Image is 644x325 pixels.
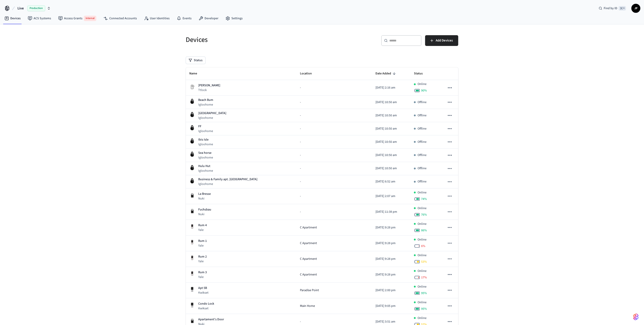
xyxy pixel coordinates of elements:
[300,288,319,293] span: Paradise Point
[198,306,214,311] p: Kwikset
[198,275,207,279] p: Yale
[198,192,211,196] p: La Bresse
[418,82,426,87] p: Online
[376,126,407,131] p: [DATE] 10:50 am
[198,129,213,133] p: Igloohome
[619,6,626,11] span: ⌘ K
[421,275,427,280] span: 17 %
[198,164,213,169] p: Hulu Hut
[198,142,213,147] p: Igloohome
[140,14,173,22] a: User Identities
[300,126,301,131] span: -
[300,304,315,308] span: Main Home
[190,152,195,157] img: igloohome_igke
[418,237,426,242] p: Online
[418,284,426,289] p: Online
[190,255,195,261] img: Yale Assure Touchscreen Wifi Smart Lock, Satin Nickel, Front
[300,113,301,118] span: -
[418,153,426,158] p: Offline
[186,35,319,44] h5: Devices
[24,14,55,22] a: ACS Systems
[198,196,211,201] p: Nuki
[198,151,213,155] p: Sea horse
[190,99,195,104] img: igloohome_igke
[376,257,407,261] p: [DATE] 9:28 pm
[198,116,226,120] p: Igloohome
[300,194,301,199] span: -
[376,225,407,230] p: [DATE] 9:28 pm
[300,210,301,214] span: -
[418,126,426,131] p: Offline
[418,100,426,105] p: Offline
[418,253,426,258] p: Online
[198,254,207,259] p: Rum 2
[300,272,317,277] span: C Apartment
[198,259,207,264] p: Yale
[376,272,407,277] p: [DATE] 9:28 pm
[376,179,407,184] p: [DATE] 6:52 am
[190,287,195,292] img: Kwikset Halo Touchscreen Wifi Enabled Smart Lock, Polished Chrome, Front
[300,257,317,261] span: C Apartment
[418,179,426,184] p: Offline
[376,100,407,105] p: [DATE] 10:50 am
[632,4,640,12] span: JF
[190,224,195,229] img: Yale Assure Touchscreen Wifi Smart Lock, Satin Nickel, Front
[190,125,195,130] img: igloohome_igke
[595,4,630,12] div: Find by ID⌘ K
[376,153,407,158] p: [DATE] 10:50 am
[421,88,427,93] span: 90 %
[190,208,195,214] img: Nuki Smart Lock 3.0 Pro Black, Front
[190,318,195,323] img: Nuki Smart Lock 3.0 Pro Black, Front
[198,182,258,186] p: Igloohome
[198,243,207,248] p: Yale
[198,111,226,116] p: [GEOGRAPHIC_DATA]
[376,194,407,199] p: [DATE] 2:07 am
[190,178,195,184] img: igloohome_igke
[190,165,195,170] img: igloohome_igke
[173,14,195,22] a: Events
[631,4,640,13] button: JF
[300,70,318,77] span: Location
[421,244,425,248] span: 6 %
[300,241,317,246] span: C Apartment
[376,85,407,90] p: [DATE] 2:16 am
[198,239,207,243] p: Rum 1
[84,16,96,21] span: Internal
[376,319,407,324] p: [DATE] 3:51 am
[418,166,426,171] p: Offline
[198,207,211,212] p: Fuchsbau
[376,113,407,118] p: [DATE] 10:50 am
[198,228,207,232] p: Yale
[376,166,407,171] p: [DATE] 10:50 am
[195,14,222,22] a: Developer
[418,190,426,195] p: Online
[198,155,213,160] p: Igloohome
[418,222,426,226] p: Online
[376,210,407,214] p: [DATE] 11:38 pm
[55,14,100,23] a: Access GrantsInternal
[198,286,209,290] p: Apt 5B
[198,177,258,182] p: Business & Family apt. [GEOGRAPHIC_DATA]
[190,138,195,144] img: igloohome_igke
[190,271,195,276] img: Yale Assure Touchscreen Wifi Smart Lock, Satin Nickel, Front
[198,169,213,173] p: Igloohome
[198,301,214,306] p: Condo Lock
[300,100,301,105] span: -
[376,304,407,308] p: [DATE] 9:05 pm
[604,6,617,11] span: Find by ID
[300,319,301,324] span: -
[376,140,407,144] p: [DATE] 10:50 am
[27,5,45,11] span: Production
[300,85,301,90] span: -
[198,223,207,228] p: Rum 4
[198,98,213,102] p: Beach Bum
[190,84,195,90] img: Placeholder Lock Image
[421,260,427,264] span: 53 %
[376,70,397,77] span: Date Added
[418,316,426,321] p: Online
[418,113,426,118] p: Offline
[421,291,427,295] span: 95 %
[421,307,427,311] span: 95 %
[190,240,195,245] img: Yale Assure Touchscreen Wifi Smart Lock, Satin Nickel, Front
[421,197,427,201] span: 74 %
